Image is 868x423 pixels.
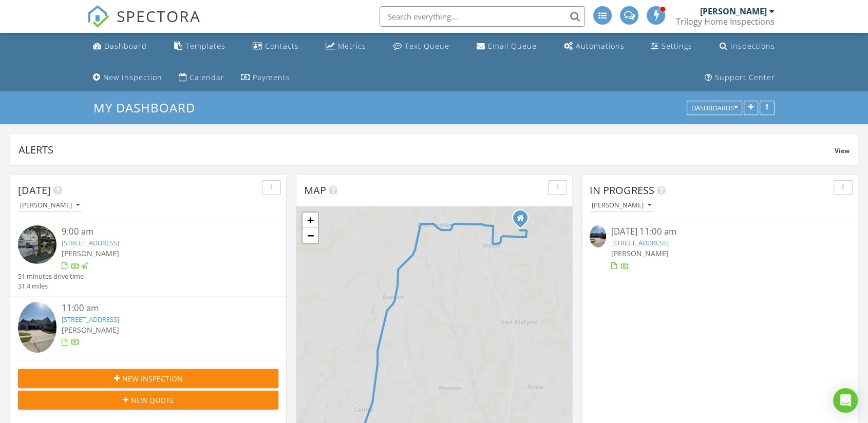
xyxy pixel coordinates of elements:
[237,68,294,87] a: Payments
[18,302,278,355] a: 11:00 am [STREET_ADDRESS] [PERSON_NAME]
[18,272,84,281] div: 51 minutes drive time
[405,41,449,51] div: Text Queue
[87,14,201,35] a: SPECTORA
[185,41,225,51] div: Templates
[611,238,669,247] a: [STREET_ADDRESS]
[520,218,526,224] div: 455 Sunrise Dr, Howe TX 75459
[18,143,835,157] div: Alerts
[103,72,162,82] div: New Inspection
[62,238,119,247] a: [STREET_ADDRESS]
[117,5,201,27] span: SPECTORA
[730,41,775,51] div: Inspections
[175,68,229,87] a: Calendar
[62,325,119,335] span: [PERSON_NAME]
[18,225,56,264] img: streetview
[700,6,767,16] div: [PERSON_NAME]
[592,202,651,209] div: [PERSON_NAME]
[249,37,303,56] a: Contacts
[18,369,278,388] button: New Inspection
[304,183,326,197] span: Map
[131,395,174,406] span: New Quote
[62,225,257,238] div: 9:00 am
[253,72,290,82] div: Payments
[122,373,183,384] span: New Inspection
[18,199,82,213] button: [PERSON_NAME]
[380,6,585,27] input: Search everything...
[303,228,318,243] a: Zoom out
[389,37,454,56] a: Text Queue
[18,225,278,291] a: 9:00 am [STREET_ADDRESS] [PERSON_NAME] 51 minutes drive time 31.4 miles
[104,41,147,51] div: Dashboard
[89,68,166,87] a: New Inspection
[18,302,56,353] img: 9367369%2Fcover_photos%2FhpR17Qnj7xhRNWyiD2jy%2Fsmall.jpg
[662,41,692,51] div: Settings
[18,183,51,197] span: [DATE]
[20,202,80,209] div: [PERSON_NAME]
[576,41,625,51] div: Automations
[338,41,366,51] div: Metrics
[833,388,858,413] div: Open Intercom Messenger
[611,248,669,258] span: [PERSON_NAME]
[473,37,541,56] a: Email Queue
[691,105,738,112] div: Dashboards
[715,72,775,82] div: Support Center
[560,37,629,56] a: Automations (Advanced)
[62,302,257,315] div: 11:00 am
[647,37,696,56] a: Settings
[170,37,230,56] a: Templates
[676,16,775,27] div: Trilogy Home Inspections
[590,225,850,271] a: [DATE] 11:00 am [STREET_ADDRESS] [PERSON_NAME]
[93,99,204,116] a: My Dashboard
[701,68,779,87] a: Support Center
[611,225,828,238] div: [DATE] 11:00 am
[18,391,278,409] button: New Quote
[190,72,224,82] div: Calendar
[590,183,654,197] span: In Progress
[265,41,299,51] div: Contacts
[62,248,119,258] span: [PERSON_NAME]
[590,199,653,213] button: [PERSON_NAME]
[687,101,742,116] button: Dashboards
[89,37,151,56] a: Dashboard
[62,315,119,324] a: [STREET_ADDRESS]
[488,41,537,51] div: Email Queue
[322,37,370,56] a: Metrics
[87,5,109,28] img: The Best Home Inspection Software - Spectora
[715,37,779,56] a: Inspections
[303,213,318,228] a: Zoom in
[590,225,606,247] img: 9367369%2Fcover_photos%2FhpR17Qnj7xhRNWyiD2jy%2Fsmall.jpg
[835,146,850,155] span: View
[18,281,84,291] div: 31.4 miles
